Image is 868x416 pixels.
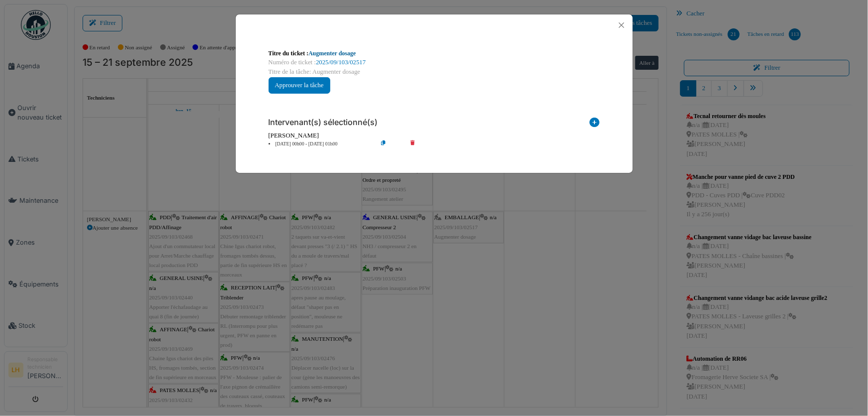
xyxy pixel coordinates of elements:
a: 2025/09/103/02517 [316,59,366,66]
li: [DATE] 00h00 - [DATE] 01h00 [264,140,378,148]
i: Ajouter [590,118,600,131]
h6: Intervenant(s) sélectionné(s) [269,118,378,127]
div: [PERSON_NAME] [269,131,600,140]
button: Approuver la tâche [269,77,330,94]
div: Numéro de ticket : [269,58,600,67]
div: Titre de la tâche: Augmenter dosage [269,67,600,77]
div: Titre du ticket : [269,49,600,58]
button: Close [615,18,628,32]
a: Augmenter dosage [308,50,356,57]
